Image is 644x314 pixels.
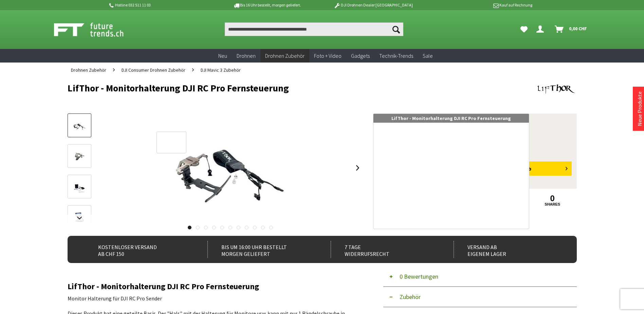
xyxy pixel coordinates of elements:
p: Kauf auf Rechnung [426,1,532,9]
div: Kostenloser Versand ab CHF 150 [85,241,193,258]
span: Drohnen Zubehör [71,67,106,73]
a: shares [529,202,576,207]
h2: LifThor - Monitorhalterung DJI RC Pro Fernsteuerung [68,282,363,291]
a: Neu [214,49,232,63]
span: DJI Consumer Drohnen Zubehör [122,67,185,73]
h1: LifThor - Monitorhalterung DJI RC Pro Fernsteuerung [68,83,475,93]
span: Sale [423,52,433,59]
div: 7 Tage Widerrufsrecht [331,241,439,258]
span: Neu [218,52,227,59]
a: Meine Favoriten [517,22,531,36]
a: Foto + Video [309,49,346,63]
button: Suchen [389,22,403,36]
span: Drohnen [237,52,256,59]
a: DJI Consumer Drohnen Zubehör [118,63,189,77]
a: Drohnen Zubehör [68,63,110,77]
span: Foto + Video [314,52,342,59]
input: Produkt, Marke, Kategorie, EAN, Artikelnummer… [225,22,403,36]
a: Drohnen Zubehör [260,49,309,63]
p: Hotline 032 511 11 03 [108,1,214,9]
img: Shop Futuretrends - zur Startseite wechseln [54,21,139,38]
a: Technik-Trends [374,49,418,63]
p: DJI Drohnen Dealer [GEOGRAPHIC_DATA] [320,1,426,9]
a: Warenkorb [552,22,590,36]
img: LifThor - Monitorhalterung DJI RC Pro Fernsteuerung [144,114,317,222]
div: Versand ab eigenem Lager [454,241,562,258]
p: Bis 16 Uhr bestellt, morgen geliefert. [214,1,320,9]
span: DJI Mavic 3 Zubehör [201,67,241,73]
button: 0 Bewertungen [383,266,577,287]
img: Vorschau: LifThor - Monitorhalterung DJI RC Pro Fernsteuerung [70,120,89,132]
span: Gadgets [351,52,370,59]
a: 0 [529,195,576,202]
div: Bis um 16:00 Uhr bestellt Morgen geliefert [207,241,316,258]
span: Drohnen Zubehör [265,52,305,59]
a: Dein Konto [534,22,549,36]
a: Sale [418,49,438,63]
a: DJI Mavic 3 Zubehör [197,63,244,77]
span: 0,00 CHF [569,23,587,34]
a: Drohnen [232,49,260,63]
span: LifThor - Monitorhalterung DJI RC Pro Fernsteuerung [391,115,511,121]
button: Zubehör [383,287,577,307]
img: Lifthor [536,83,577,95]
a: Gadgets [346,49,374,63]
p: Monitor Halterung für DJI RC Pro Sender [68,294,363,302]
span: Technik-Trends [379,52,413,59]
a: Neue Produkte [636,91,643,126]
